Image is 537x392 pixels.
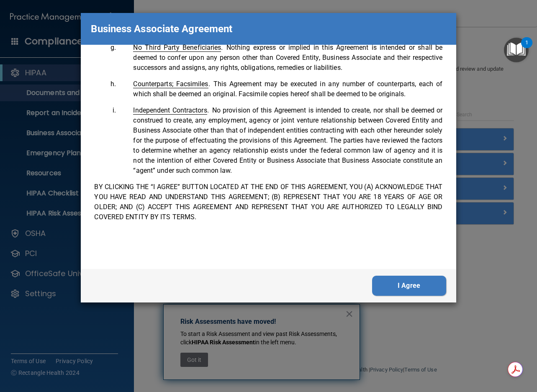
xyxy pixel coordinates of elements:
[133,106,207,115] span: Independent Contractors
[94,182,442,222] p: BY CLICKING THE “I AGREE” BUTTON LOCATED AT THE END OF THIS AGREEMENT, YOU (A) ACKNOWLEDGE THAT Y...
[91,20,232,38] p: Business Associate Agreement
[133,80,208,88] span: Counterparts; Facsimiles
[118,105,442,176] li: No provision of this Agreement is intended to create, nor shall be deemed or construed to create,...
[133,44,221,52] span: No Third Party Beneficiaries
[118,43,442,73] li: Nothing express or implied in this Agreement is intended or shall be deemed to confer upon any pe...
[133,106,208,114] span: .
[525,43,528,54] div: 1
[133,80,210,88] span: .
[372,276,446,296] button: I Agree
[504,38,529,62] button: Open Resource Center, 1 new notification
[118,79,442,99] li: This Agreement may be executed in any number of counterparts, each of which shall be deemed an or...
[392,333,527,366] iframe: Drift Widget Chat Controller
[133,44,223,51] span: .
